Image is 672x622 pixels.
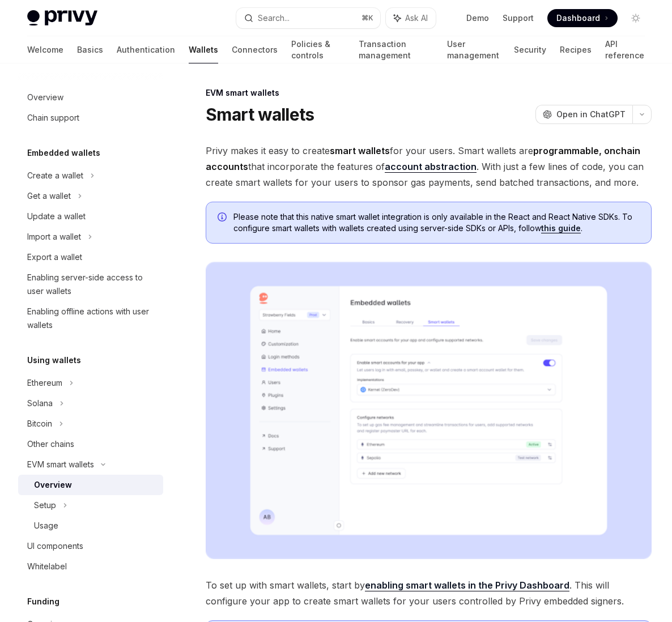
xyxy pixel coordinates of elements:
div: EVM smart wallets [206,87,652,99]
div: Setup [34,499,56,512]
a: Security [514,36,546,63]
div: Bitcoin [27,417,52,431]
img: light logo [27,10,97,26]
a: Other chains [18,434,163,454]
div: Overview [34,478,72,492]
a: Connectors [232,36,278,63]
button: Search...⌘K [236,8,381,28]
div: Search... [258,11,290,25]
div: Whitelabel [27,560,67,573]
h1: Smart wallets [206,104,314,125]
a: Support [503,12,534,24]
div: Get a wallet [27,189,71,203]
a: Enabling server-side access to user wallets [18,267,163,301]
div: Enabling server-side access to user wallets [27,271,156,298]
a: Update a wallet [18,206,163,227]
a: Overview [18,87,163,108]
a: Wallets [189,36,218,63]
a: Export a wallet [18,247,163,267]
div: Enabling offline actions with user wallets [27,305,156,332]
a: Basics [77,36,103,63]
h5: Using wallets [27,353,81,367]
a: Whitelabel [18,556,163,577]
button: Ask AI [386,8,436,28]
div: Chain support [27,111,79,125]
a: Policies & controls [291,36,345,63]
button: Open in ChatGPT [535,105,632,124]
div: Export a wallet [27,250,82,264]
div: Usage [34,519,58,532]
span: Open in ChatGPT [556,109,626,120]
a: Overview [18,475,163,495]
div: Import a wallet [27,230,81,244]
a: Recipes [560,36,592,63]
a: account abstraction [385,161,477,173]
button: Toggle dark mode [627,9,645,27]
svg: Info [218,212,229,224]
span: To set up with smart wallets, start by . This will configure your app to create smart wallets for... [206,577,652,609]
span: Ask AI [405,12,428,24]
h5: Funding [27,595,59,608]
a: User management [447,36,500,63]
div: Other chains [27,437,74,451]
a: Transaction management [359,36,433,63]
div: Create a wallet [27,169,83,182]
a: Authentication [117,36,175,63]
a: UI components [18,536,163,556]
div: EVM smart wallets [27,458,94,471]
span: ⌘ K [361,14,373,23]
span: Please note that this native smart wallet integration is only available in the React and React Na... [233,211,640,234]
a: Welcome [27,36,63,63]
div: Overview [27,91,63,104]
a: enabling smart wallets in the Privy Dashboard [365,580,569,591]
strong: smart wallets [330,145,390,156]
a: API reference [605,36,645,63]
a: Usage [18,516,163,536]
a: this guide [541,223,581,233]
div: Solana [27,397,53,410]
a: Dashboard [547,9,618,27]
div: Update a wallet [27,210,86,223]
span: Dashboard [556,12,600,24]
img: Sample enable smart wallets [206,262,652,559]
span: Privy makes it easy to create for your users. Smart wallets are that incorporate the features of ... [206,143,652,190]
a: Enabling offline actions with user wallets [18,301,163,335]
div: UI components [27,539,83,553]
h5: Embedded wallets [27,146,100,160]
div: Ethereum [27,376,62,390]
a: Demo [466,12,489,24]
a: Chain support [18,108,163,128]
